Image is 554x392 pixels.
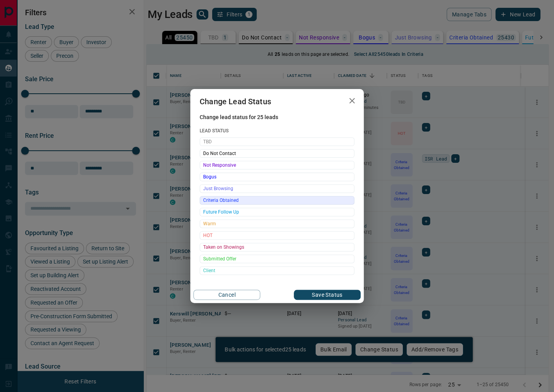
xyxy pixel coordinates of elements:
[203,232,351,239] span: HOT
[200,173,354,181] div: Bogus
[203,196,351,204] span: Criteria Obtained
[200,149,354,158] div: Do Not Contact
[200,208,354,216] div: Future Follow Up
[193,290,260,300] button: Cancel
[200,161,354,169] div: Not Responsive
[190,89,281,114] h2: Change Lead Status
[203,185,351,192] span: Just Browsing
[200,266,354,275] div: Client
[200,219,354,228] div: Warm
[200,184,354,193] div: Just Browsing
[203,267,351,274] span: Client
[203,173,351,181] span: Bogus
[203,243,351,251] span: Taken on Showings
[200,255,354,263] div: Submitted Offer
[200,196,354,205] div: Criteria Obtained
[200,231,354,240] div: HOT
[203,138,351,146] span: TBD
[200,114,354,120] span: Change lead status for 25 leads
[203,150,351,157] span: Do Not Contact
[200,137,354,146] div: TBD
[203,208,351,216] span: Future Follow Up
[200,243,354,251] div: Taken on Showings
[294,290,361,300] button: Save Status
[203,161,351,169] span: Not Responsive
[203,220,351,228] span: Warm
[203,255,351,263] span: Submitted Offer
[200,128,354,134] span: Lead Status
